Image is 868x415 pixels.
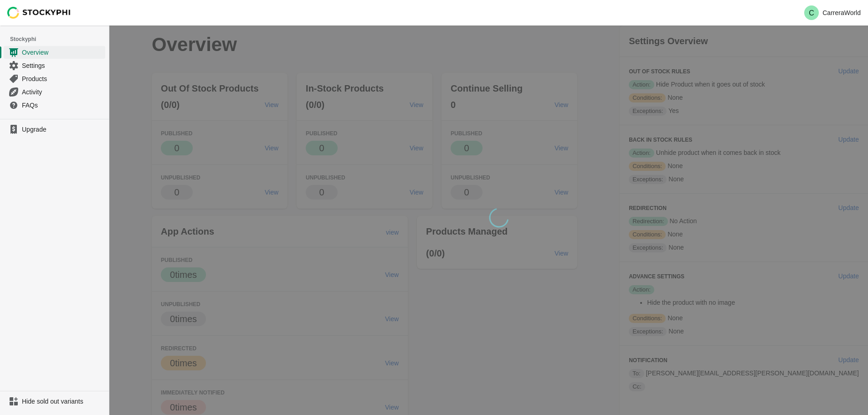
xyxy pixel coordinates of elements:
[4,395,105,408] a: Hide sold out variants
[4,59,105,72] a: Settings
[4,85,105,98] a: Activity
[4,46,105,59] a: Overview
[7,7,71,19] img: Stockyphi
[22,101,103,110] span: FAQs
[4,72,105,85] a: Products
[804,5,819,20] span: Avatar with initials C
[22,61,103,70] span: Settings
[801,4,864,22] button: Avatar with initials CCarreraWorld
[22,74,103,83] span: Products
[22,397,103,406] span: Hide sold out variants
[22,125,103,134] span: Upgrade
[4,98,105,112] a: FAQs
[22,87,103,97] span: Activity
[822,9,861,16] p: CarreraWorld
[10,35,109,44] span: Stockyphi
[22,48,103,57] span: Overview
[4,123,105,136] a: Upgrade
[809,9,814,17] text: C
